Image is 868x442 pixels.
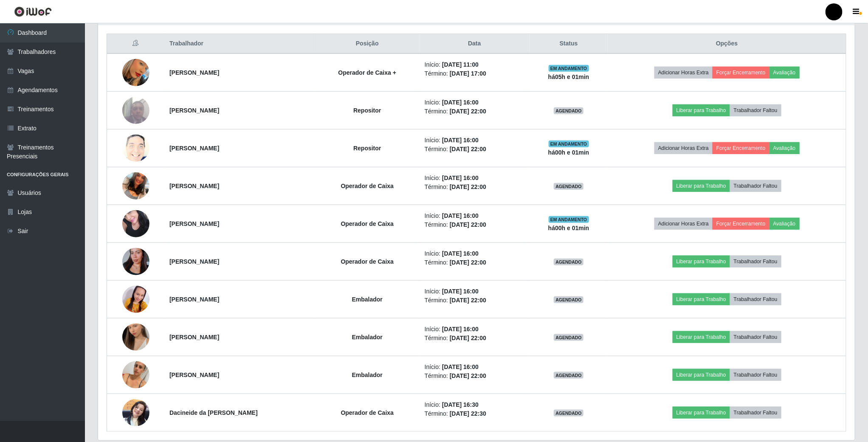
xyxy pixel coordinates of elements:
[169,69,219,76] strong: [PERSON_NAME]
[425,98,524,107] li: Início:
[530,34,608,54] th: Status
[442,137,479,144] time: [DATE] 16:00
[425,334,524,343] li: Término:
[169,183,219,189] strong: [PERSON_NAME]
[169,296,219,303] strong: [PERSON_NAME]
[122,394,149,431] img: 1752513386175.jpeg
[425,287,524,296] li: Início:
[730,369,781,381] button: Trabalhador Faltou
[450,183,486,190] time: [DATE] 22:00
[169,334,219,341] strong: [PERSON_NAME]
[450,297,486,304] time: [DATE] 22:00
[442,288,479,295] time: [DATE] 16:00
[425,409,524,418] li: Término:
[654,67,713,79] button: Adicionar Horas Extra
[425,69,524,78] li: Término:
[442,363,479,370] time: [DATE] 16:00
[122,237,149,286] img: 1743427622998.jpeg
[549,141,589,147] span: EM ANDAMENTO
[549,216,589,223] span: EM ANDAMENTO
[554,183,583,190] span: AGENDADO
[341,409,394,416] strong: Operador de Caixa
[713,142,769,154] button: Forçar Encerramento
[425,211,524,220] li: Início:
[352,372,383,378] strong: Embalador
[549,65,589,72] span: EM ANDAMENTO
[122,162,149,210] img: 1704989686512.jpeg
[730,331,781,343] button: Trabalhador Faltou
[442,61,479,68] time: [DATE] 11:00
[769,142,800,154] button: Avaliação
[425,183,524,191] li: Término:
[425,60,524,69] li: Início:
[450,410,486,417] time: [DATE] 22:30
[554,410,583,417] span: AGENDADO
[352,334,383,341] strong: Embalador
[730,256,781,267] button: Trabalhador Faltou
[769,218,800,230] button: Avaliação
[450,221,486,228] time: [DATE] 22:00
[169,220,219,227] strong: [PERSON_NAME]
[450,259,486,266] time: [DATE] 22:00
[425,136,524,145] li: Início:
[353,145,381,152] strong: Repositor
[341,183,394,189] strong: Operador de Caixa
[425,107,524,116] li: Término:
[122,313,149,361] img: 1726843686104.jpeg
[442,250,479,257] time: [DATE] 16:00
[122,48,149,97] img: 1742385610557.jpeg
[425,325,524,334] li: Início:
[673,369,730,381] button: Liberar para Trabalho
[122,270,149,328] img: 1722642287438.jpeg
[442,175,479,181] time: [DATE] 16:00
[122,351,149,399] img: 1754941954755.jpeg
[341,220,394,227] strong: Operador de Caixa
[730,104,781,116] button: Trabalhador Faltou
[554,259,583,265] span: AGENDADO
[450,372,486,379] time: [DATE] 22:00
[450,108,486,115] time: [DATE] 22:00
[450,146,486,152] time: [DATE] 22:00
[554,296,583,303] span: AGENDADO
[315,34,420,54] th: Posição
[425,220,524,229] li: Término:
[654,218,713,230] button: Adicionar Horas Extra
[548,149,589,156] strong: há 00 h e 01 min
[442,99,479,106] time: [DATE] 16:00
[673,293,730,305] button: Liberar para Trabalho
[450,335,486,341] time: [DATE] 22:00
[730,293,781,305] button: Trabalhador Faltou
[169,409,258,416] strong: Dacineide da [PERSON_NAME]
[425,296,524,305] li: Término:
[450,70,486,77] time: [DATE] 17:00
[554,372,583,379] span: AGENDADO
[442,401,479,408] time: [DATE] 16:30
[425,258,524,267] li: Término:
[169,107,219,114] strong: [PERSON_NAME]
[122,92,149,128] img: 1723162087186.jpeg
[425,363,524,372] li: Início:
[673,331,730,343] button: Liberar para Trabalho
[548,73,589,80] strong: há 05 h e 01 min
[169,145,219,152] strong: [PERSON_NAME]
[654,142,713,154] button: Adicionar Horas Extra
[420,34,530,54] th: Data
[338,69,397,76] strong: Operador de Caixa +
[673,104,730,116] button: Liberar para Trabalho
[425,174,524,183] li: Início:
[169,372,219,378] strong: [PERSON_NAME]
[548,225,589,231] strong: há 00 h e 01 min
[14,6,52,17] img: CoreUI Logo
[442,212,479,219] time: [DATE] 16:00
[425,400,524,409] li: Início:
[353,107,381,114] strong: Repositor
[673,180,730,192] button: Liberar para Trabalho
[673,256,730,267] button: Liberar para Trabalho
[713,218,769,230] button: Forçar Encerramento
[769,67,800,79] button: Avaliação
[164,34,315,54] th: Trabalhador
[425,249,524,258] li: Início:
[341,258,394,265] strong: Operador de Caixa
[425,145,524,154] li: Término:
[608,34,846,54] th: Opções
